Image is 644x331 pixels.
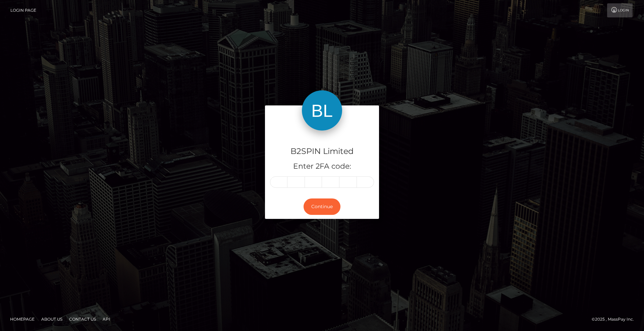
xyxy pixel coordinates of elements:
a: Login [607,3,633,17]
a: Homepage [7,314,37,324]
a: Login Page [10,3,36,17]
div: © 2025 , MassPay Inc. [592,316,639,323]
h4: B2SPIN Limited [270,146,374,157]
a: Contact Us [66,314,99,324]
img: B2SPIN Limited [302,90,342,131]
a: About Us [39,314,65,324]
h5: Enter 2FA code: [270,161,374,172]
a: API [100,314,113,324]
button: Continue [304,198,340,215]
